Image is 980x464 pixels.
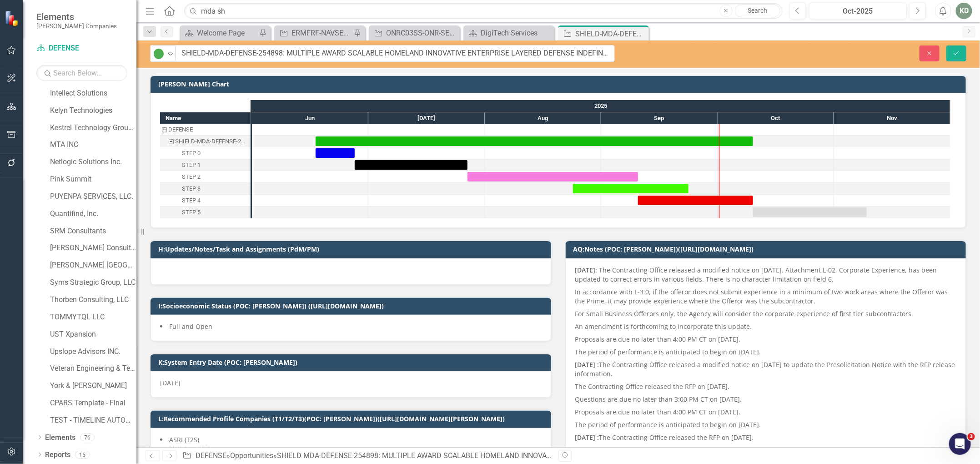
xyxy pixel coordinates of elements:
div: Oct-2025 [812,6,904,17]
button: Oct-2025 [809,3,907,19]
a: Kelyn Technologies [50,106,136,116]
div: SHIELD-MDA-DEFENSE-254898: MULTIPLE AWARD SCALABLE HOMELAND INNOVATIVE ENTERPRISE LAYERED DEFENSE... [277,451,869,460]
p: For Small Business Offerors only, the Agency will consider the corporate experience of first tier... [575,308,957,320]
h3: AQ:Notes (POC: [PERSON_NAME])([URL][DOMAIN_NAME]) [573,246,962,252]
div: DEFENSE [168,124,193,136]
p: Questions are due no later than 3:00 PM CT on [DATE]. [575,444,957,457]
div: v 4.0.25 [25,15,45,22]
p: An amendment is forthcoming to incorporate this update. [575,320,957,333]
span: ASRI (T2S) [169,435,199,444]
button: KD [956,3,972,19]
a: Opportunities [230,451,273,460]
div: DEFENSE [160,124,251,136]
input: This field is required [176,45,615,62]
h3: H:Updates/Notes/Task and Assignments (PdM/PM) [158,246,547,252]
a: DEFENSE [36,43,127,54]
p: The period of performance is anticipated to begin on [DATE]. [575,419,957,431]
span: Elements [36,11,117,22]
p: : The Contracting Office released a modified notice on [DATE]. Attachment L-02, Corporate Experie... [575,266,957,286]
div: ONRC03SS-ONR-SEAPORT-228457: (ONR CODE 03 SUPPORT SERVICES (SEAPORT NXG)) - January [386,27,457,39]
div: Keywords by Traffic [101,54,153,60]
small: [PERSON_NAME] Companies [36,22,117,30]
a: CPARS Template - Final [50,398,136,409]
a: ERMFRF-NAVSEA-GSAMAS-249488: ENTERPRISE RISK MANAGEMENT FRAMEWORK REVIEW FACTORY (RMF) [276,27,352,39]
div: STEP 0 [160,147,251,159]
div: Task: Start date: 2025-08-24 End date: 2025-09-23 [160,183,251,195]
div: Aug [485,112,601,124]
div: Task: Start date: 2025-06-17 End date: 2025-10-10 [316,136,753,146]
div: Task: Start date: 2025-06-27 End date: 2025-07-27 [355,160,467,170]
img: Active [153,48,164,59]
div: Welcome Page [197,27,257,39]
a: Pink Summit [50,174,136,185]
div: STEP 2 [160,171,251,183]
div: STEP 0 [182,147,201,159]
div: Oct [718,112,834,124]
div: ERMFRF-NAVSEA-GSAMAS-249488: ENTERPRISE RISK MANAGEMENT FRAMEWORK REVIEW FACTORY (RMF) [291,27,352,39]
strong: [DATE] [575,266,596,274]
div: Task: Start date: 2025-06-17 End date: 2025-10-10 [160,136,251,147]
img: ClearPoint Strategy [5,10,20,26]
a: York & [PERSON_NAME] [50,381,136,391]
div: STEP 2 [182,171,201,183]
div: Task: Start date: 2025-08-24 End date: 2025-09-23 [573,184,689,193]
a: Thorben Consulting, LLC [50,295,136,305]
a: Netlogic Solutions Inc. [50,157,136,167]
a: [PERSON_NAME] Consulting [50,243,136,253]
h3: [PERSON_NAME] Chart [158,81,961,87]
div: Task: Start date: 2025-10-10 End date: 2025-11-09 [160,207,251,218]
iframe: Intercom live chat [949,433,971,455]
a: ONRC03SS-ONR-SEAPORT-228457: (ONR CODE 03 SUPPORT SERVICES (SEAPORT NXG)) - January [371,27,457,39]
div: 76 [80,434,95,441]
div: DigiTech Services [481,27,552,39]
div: Task: Start date: 2025-07-27 End date: 2025-09-10 [160,171,251,183]
p: The Contracting Office released a modified notice on [DATE] to update the Presolicitation Notice ... [575,358,957,380]
div: Task: Start date: 2025-06-17 End date: 2025-06-27 [160,147,251,159]
div: Task: Start date: 2025-06-27 End date: 2025-07-27 [160,159,251,171]
a: Kestrel Technology Group, LLC [50,123,136,133]
a: [PERSON_NAME] [GEOGRAPHIC_DATA] [50,260,136,271]
a: TOMMYTQL LLC [50,312,136,323]
div: » » [182,451,551,461]
span: Full and Open [169,322,212,331]
div: Name [160,112,251,124]
div: SHIELD-MDA-DEFENSE-254898: MULTIPLE AWARD SCALABLE HOMELAND INNOVATIVE ENTERPRISE LAYERED DEFENSE... [175,136,248,147]
div: Task: Start date: 2025-09-10 End date: 2025-10-10 [160,195,251,207]
span: 3 [968,433,975,440]
a: PUYENPA SERVICES, LLC. [50,192,136,202]
div: STEP 3 [160,183,251,195]
a: Quantifind, Inc. [50,209,136,219]
img: tab_keywords_by_traffic_grey.svg [90,53,98,60]
span: MTA Inc (T2S) [169,444,210,453]
p: Proposals are due no later than 4:00 PM CT on [DATE]. [575,333,957,346]
div: 2025 [252,100,950,112]
img: logo_orange.svg [15,15,22,22]
div: Task: Start date: 2025-10-10 End date: 2025-11-09 [753,207,867,217]
p: Proposals are due no later than 4:00 PM CT on [DATE]. [575,406,957,419]
div: Domain: [DOMAIN_NAME] [24,24,100,31]
h3: L:Recommended Profile Companies (T1/T2/T3)(POC: [PERSON_NAME])([URL][DOMAIN_NAME][PERSON_NAME]) [158,415,547,422]
a: MTA INC [50,140,136,150]
div: Task: Start date: 2025-09-10 End date: 2025-10-10 [638,196,753,205]
div: Jul [368,112,485,124]
a: Syms Strategic Group, LLC [50,277,136,288]
strong: [DATE] : [575,433,599,442]
div: Task: Start date: 2025-07-27 End date: 2025-09-10 [467,172,638,182]
a: DEFENSE [196,451,226,460]
a: UST Xpansion [50,329,136,340]
strong: [DATE] : [575,360,599,369]
div: STEP 5 [182,207,201,218]
h3: K:System Entry Date (POC: [PERSON_NAME]) [158,359,547,366]
img: website_grey.svg [15,24,22,31]
div: STEP 4 [160,195,251,207]
input: Search ClearPoint... [184,3,782,19]
div: STEP 4 [182,195,201,207]
a: SRM Consultants [50,226,136,237]
a: TEST - TIMELINE AUTOMATION [50,415,136,426]
div: STEP 5 [160,207,251,218]
div: Domain Overview [35,54,81,60]
p: Questions are due no later than 3:00 PM CT on [DATE]. [575,393,957,406]
a: Welcome Page [182,27,257,39]
a: DigiTech Services [466,27,552,39]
